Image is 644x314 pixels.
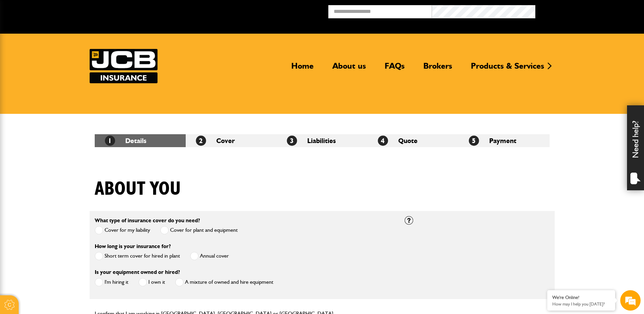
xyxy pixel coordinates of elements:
li: Liabilities [277,134,368,147]
h1: About you [95,178,181,200]
img: JCB Insurance Services logo [90,49,158,83]
a: About us [327,61,371,76]
div: We're Online! [552,295,610,300]
li: Details [95,134,186,147]
button: Broker Login [535,5,639,16]
a: FAQs [380,61,410,76]
label: A mixture of owned and hire equipment [175,278,273,286]
label: Annual cover [190,252,229,260]
label: How long is your insurance for? [95,244,171,249]
li: Cover [186,134,277,147]
span: 3 [287,136,297,146]
a: Brokers [418,61,457,76]
p: How may I help you today? [552,301,610,307]
label: Short term cover for hired in plant [95,252,180,260]
span: 5 [469,136,479,146]
span: 2 [196,136,206,146]
label: Is your equipment owned or hired? [95,269,180,275]
li: Payment [459,134,550,147]
label: Cover for my liability [95,226,150,234]
a: Products & Services [466,61,549,76]
a: JCB Insurance Services [90,49,158,83]
label: Cover for plant and equipment [160,226,238,234]
label: I own it [139,278,165,286]
a: Home [286,61,319,76]
label: What type of insurance cover do you need? [95,218,200,223]
label: I'm hiring it [95,278,128,286]
li: Quote [368,134,459,147]
div: Need help? [627,105,644,190]
span: 1 [105,136,115,146]
span: 4 [378,136,388,146]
